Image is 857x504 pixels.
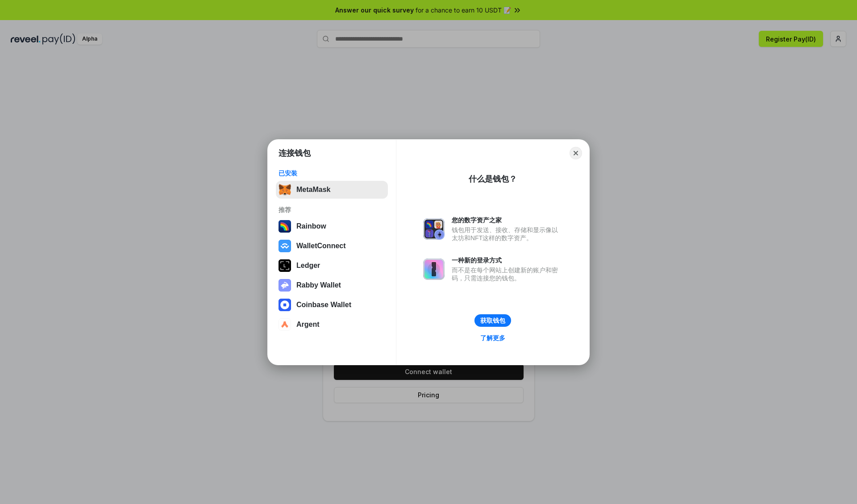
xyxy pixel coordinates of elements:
[276,237,388,255] button: WalletConnect
[480,317,505,325] div: 获取钱包
[423,218,445,240] img: svg+xml,%3Csvg%20xmlns%3D%22http%3A%2F%2Fwww.w3.org%2F2000%2Fsvg%22%20fill%3D%22none%22%20viewBox...
[279,318,291,331] img: svg+xml,%3Csvg%20width%3D%2228%22%20height%3D%2228%22%20viewBox%3D%220%200%2028%2028%22%20fill%3D...
[276,296,388,314] button: Coinbase Wallet
[276,257,388,275] button: Ledger
[475,332,511,344] a: 了解更多
[296,186,330,194] div: MetaMask
[296,262,320,270] div: Ledger
[279,259,291,272] img: svg+xml,%3Csvg%20xmlns%3D%22http%3A%2F%2Fwww.w3.org%2F2000%2Fsvg%22%20width%3D%2228%22%20height%3...
[296,321,320,329] div: Argent
[452,226,562,242] div: 钱包用于发送、接收、存储和显示像以太坊和NFT这样的数字资产。
[296,242,346,250] div: WalletConnect
[279,206,385,214] div: 推荐
[279,240,291,252] img: svg+xml,%3Csvg%20width%3D%2228%22%20height%3D%2228%22%20viewBox%3D%220%200%2028%2028%22%20fill%3D...
[276,217,388,235] button: Rainbow
[296,301,351,309] div: Coinbase Wallet
[452,216,562,224] div: 您的数字资产之家
[279,299,291,311] img: svg+xml,%3Csvg%20width%3D%2228%22%20height%3D%2228%22%20viewBox%3D%220%200%2028%2028%22%20fill%3D...
[276,181,388,199] button: MetaMask
[279,220,291,233] img: svg+xml,%3Csvg%20width%3D%22120%22%20height%3D%22120%22%20viewBox%3D%220%200%20120%20120%22%20fil...
[279,148,311,158] h1: 连接钱包
[276,276,388,294] button: Rabby Wallet
[469,174,517,184] div: 什么是钱包？
[279,279,291,292] img: svg+xml,%3Csvg%20xmlns%3D%22http%3A%2F%2Fwww.w3.org%2F2000%2Fsvg%22%20fill%3D%22none%22%20viewBox...
[480,334,505,342] div: 了解更多
[279,169,385,177] div: 已安装
[279,183,291,196] img: svg+xml,%3Csvg%20fill%3D%22none%22%20height%3D%2233%22%20viewBox%3D%220%200%2035%2033%22%20width%...
[452,256,562,264] div: 一种新的登录方式
[296,281,341,289] div: Rabby Wallet
[296,222,326,230] div: Rainbow
[474,314,511,327] button: 获取钱包
[452,266,562,282] div: 而不是在每个网站上创建新的账户和密码，只需连接您的钱包。
[570,147,582,159] button: Close
[423,258,445,280] img: svg+xml,%3Csvg%20xmlns%3D%22http%3A%2F%2Fwww.w3.org%2F2000%2Fsvg%22%20fill%3D%22none%22%20viewBox...
[276,316,388,333] button: Argent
